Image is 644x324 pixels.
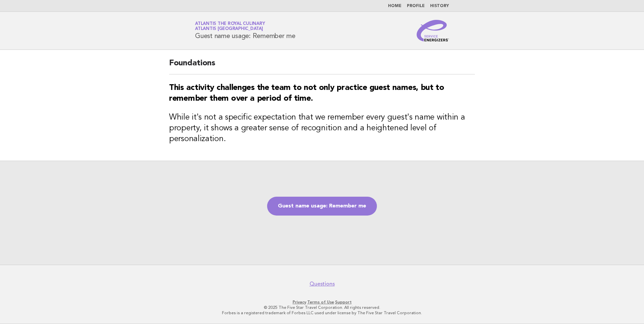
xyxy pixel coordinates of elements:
[310,281,335,287] a: Questions
[417,20,449,41] img: Service Energizers
[116,310,528,316] p: Forbes is a registered trademark of Forbes LLC used under license by The Five Star Travel Corpora...
[293,300,306,304] a: Privacy
[388,4,401,8] a: Home
[407,4,425,8] a: Profile
[169,112,475,144] h3: While it's not a specific expectation that we remember every guest's name within a property, it s...
[169,58,475,74] h2: Foundations
[116,299,528,305] p: · ·
[195,22,265,31] a: Atlantis the Royal CulinaryAtlantis [GEOGRAPHIC_DATA]
[335,300,352,304] a: Support
[116,305,528,310] p: © 2025 The Five Star Travel Corporation. All rights reserved.
[267,197,377,216] a: Guest name usage: Remember me
[195,22,295,39] h1: Guest name usage: Remember me
[195,27,263,31] span: Atlantis [GEOGRAPHIC_DATA]
[430,4,449,8] a: History
[169,84,444,103] strong: This activity challenges the team to not only practice guest names, but to remember them over a p...
[307,300,334,304] a: Terms of Use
